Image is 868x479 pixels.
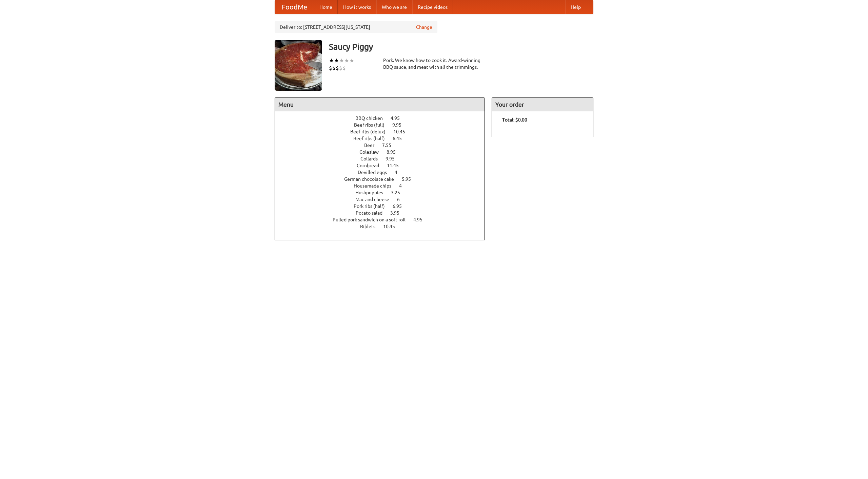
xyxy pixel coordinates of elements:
a: Beer 7.55 [364,143,404,148]
span: Devilled eggs [358,170,394,175]
span: 10.45 [383,224,402,229]
span: Coleslaw [359,149,386,155]
span: BBQ chicken [355,115,390,121]
h4: Your order [492,98,593,111]
span: 6.95 [393,203,409,209]
div: Pork. We know how to cook it. Award-winning BBQ sauce, and meat with all the trimmings. [383,57,485,70]
a: Hushpuppies 3.25 [355,190,413,195]
a: Mac and cheese 6 [355,197,412,202]
span: Pulled pork sandwich on a soft roll [333,217,412,222]
a: Devilled eggs 4 [358,170,410,175]
a: Riblets 10.45 [360,224,408,229]
span: 11.45 [387,163,406,168]
li: $ [339,64,342,72]
span: 6.45 [393,136,409,141]
a: Help [565,0,586,14]
a: Beef ribs (half) 6.45 [353,136,414,141]
a: Cornbread 11.45 [357,163,411,168]
a: Pulled pork sandwich on a soft roll 4.95 [333,217,435,222]
span: 4.95 [413,217,429,222]
span: Housemade chips [354,183,398,189]
a: Change [416,24,432,30]
li: ★ [329,57,334,64]
span: Pork ribs (half) [354,203,392,209]
a: Beef ribs (full) 9.95 [354,122,414,128]
a: How it works [338,0,376,14]
a: Housemade chips 4 [354,183,414,189]
span: Beef ribs (full) [354,122,391,128]
li: $ [332,64,336,72]
span: 4.95 [391,115,407,121]
a: Collards 9.95 [360,156,407,161]
span: German chocolate cake [344,176,401,182]
span: 3.25 [391,190,407,195]
img: angular.jpg [275,40,322,91]
li: ★ [344,57,349,64]
span: 4 [395,170,404,175]
span: 3.95 [390,210,406,216]
span: Beef ribs (delux) [350,129,392,134]
li: $ [342,64,346,72]
span: 6 [397,197,407,202]
span: 8.95 [387,149,402,155]
span: 9.95 [392,122,408,128]
span: Riblets [360,224,382,229]
a: Beef ribs (delux) 10.45 [350,129,418,134]
span: 10.45 [393,129,412,134]
span: 4 [399,183,409,189]
li: ★ [349,57,354,64]
li: ★ [334,57,339,64]
li: $ [329,64,332,72]
a: German chocolate cake 5.95 [344,176,423,182]
li: ★ [339,57,344,64]
div: Deliver to: [STREET_ADDRESS][US_STATE] [275,21,437,33]
span: Collards [360,156,384,161]
a: Who we are [376,0,412,14]
span: Beer [364,143,381,148]
span: Potato salad [356,210,389,216]
h4: Menu [275,98,485,111]
a: Potato salad 3.95 [356,210,412,216]
span: 7.55 [382,143,398,148]
a: Coleslaw 8.95 [359,149,408,155]
a: BBQ chicken 4.95 [355,115,412,121]
span: Hushpuppies [355,190,390,195]
span: Beef ribs (half) [353,136,392,141]
span: 9.95 [386,156,401,161]
h3: Saucy Piggy [329,40,593,53]
a: Recipe videos [412,0,453,14]
span: 5.95 [402,176,418,182]
a: Home [314,0,338,14]
a: FoodMe [275,0,314,14]
a: Pork ribs (half) 6.95 [354,203,414,209]
li: $ [336,64,339,72]
b: Total: $0.00 [502,117,527,123]
span: Cornbread [357,163,386,168]
span: Mac and cheese [355,197,396,202]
